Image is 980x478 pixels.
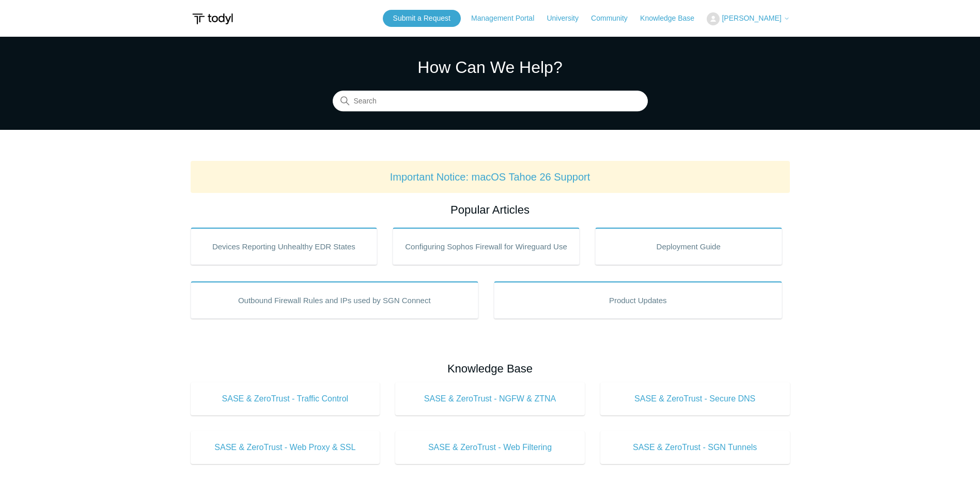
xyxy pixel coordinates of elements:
button: [PERSON_NAME] [707,12,789,25]
h2: Knowledge Base [191,360,790,377]
span: [PERSON_NAME] [722,14,781,22]
img: Todyl Support Center Help Center home page [191,9,235,28]
h1: How Can We Help? [333,55,648,80]
a: Important Notice: macOS Tahoe 26 Support [390,171,590,183]
a: Knowledge Base [640,13,705,24]
span: SASE & ZeroTrust - NGFW & ZTNA [411,393,569,405]
a: SASE & ZeroTrust - SGN Tunnels [600,431,790,464]
a: University [547,13,588,24]
a: SASE & ZeroTrust - Secure DNS [600,382,790,415]
a: Devices Reporting Unhealthy EDR States [191,228,378,265]
input: Search [333,91,648,112]
a: SASE & ZeroTrust - Web Filtering [395,431,585,464]
a: Community [591,13,638,24]
a: SASE & ZeroTrust - Traffic Control [191,382,380,415]
span: SASE & ZeroTrust - Web Filtering [411,441,569,454]
a: Configuring Sophos Firewall for Wireguard Use [393,228,580,265]
span: SASE & ZeroTrust - Traffic Control [206,393,365,405]
h2: Popular Articles [191,201,790,218]
a: SASE & ZeroTrust - Web Proxy & SSL [191,431,380,464]
a: Product Updates [494,281,782,319]
a: Outbound Firewall Rules and IPs used by SGN Connect [191,281,479,319]
a: SASE & ZeroTrust - NGFW & ZTNA [395,382,585,415]
a: Management Portal [471,13,545,24]
span: SASE & ZeroTrust - Web Proxy & SSL [206,441,365,454]
span: SASE & ZeroTrust - Secure DNS [616,393,774,405]
a: Deployment Guide [595,228,782,265]
span: SASE & ZeroTrust - SGN Tunnels [616,441,774,454]
a: Submit a Request [383,10,461,27]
